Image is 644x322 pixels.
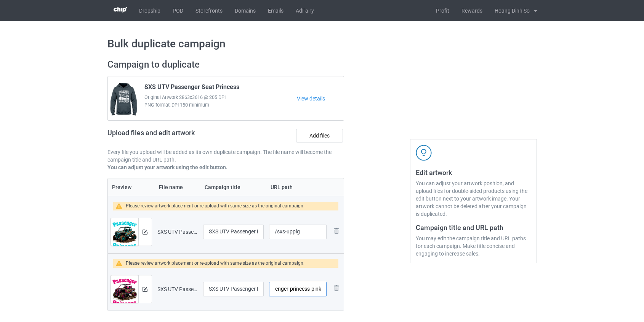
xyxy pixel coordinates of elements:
[489,1,530,20] div: Hoang Dinh So
[111,275,138,312] img: original.png
[143,230,147,235] img: svg+xml;base64,PD94bWwgdmVyc2lvbj0iMS4wIiBlbmNvZGluZz0iVVRGLTgiPz4KPHN2ZyB3aWR0aD0iMTRweCIgaGVpZ2...
[332,226,341,235] img: svg+xml;base64,PD94bWwgdmVyc2lvbj0iMS4wIiBlbmNvZGluZz0iVVRGLTgiPz4KPHN2ZyB3aWR0aD0iMjhweCIgaGVpZ2...
[107,37,537,51] h1: Bulk duplicate campaign
[144,94,297,101] span: Original Artwork 2863x3616 @ 205 DPI
[332,283,341,293] img: svg+xml;base64,PD94bWwgdmVyc2lvbj0iMS4wIiBlbmNvZGluZz0iVVRGLTgiPz4KPHN2ZyB3aWR0aD0iMjhweCIgaGVpZ2...
[266,178,329,196] th: URL path
[155,178,200,196] th: File name
[416,235,531,257] div: You may edit the campaign title and URL paths for each campaign. Make title concise and engaging ...
[111,218,138,255] img: original.png
[157,228,198,236] div: SXS UTV Passenger Princess Leopard Green.png
[108,178,155,196] th: Preview
[296,129,343,142] label: Add files
[144,83,239,94] span: SXS UTV Passenger Seat Princess
[107,59,344,71] h2: Campaign to duplicate
[126,202,304,210] div: Please review artwork placement or re-upload with same size as the original campaign.
[157,285,198,293] div: SXS UTV Passenger Princess [PERSON_NAME].png
[416,145,432,161] img: svg+xml;base64,PD94bWwgdmVyc2lvbj0iMS4wIiBlbmNvZGluZz0iVVRGLTgiPz4KPHN2ZyB3aWR0aD0iNDJweCIgaGVpZ2...
[200,178,267,196] th: Campaign title
[116,203,126,209] img: warning
[116,261,126,266] img: warning
[114,7,127,13] img: 3d383065fc803cdd16c62507c020ddf8.png
[416,168,531,177] h3: Edit artwork
[126,259,304,268] div: Please review artwork placement or re-upload with same size as the original campaign.
[416,223,531,232] h3: Campaign title and URL path
[107,148,344,163] p: Every file you upload will be added as its own duplicate campaign. The file name will become the ...
[144,101,297,109] span: PNG format, DPI 150 minimum
[297,95,344,102] a: View details
[107,129,250,143] h2: Upload files and edit artwork
[107,164,227,170] b: You can adjust your artwork using the edit button.
[143,287,147,292] img: svg+xml;base64,PD94bWwgdmVyc2lvbj0iMS4wIiBlbmNvZGluZz0iVVRGLTgiPz4KPHN2ZyB3aWR0aD0iMTRweCIgaGVpZ2...
[416,180,531,218] div: You can adjust your artwork position, and upload files for double-sided products using the edit b...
